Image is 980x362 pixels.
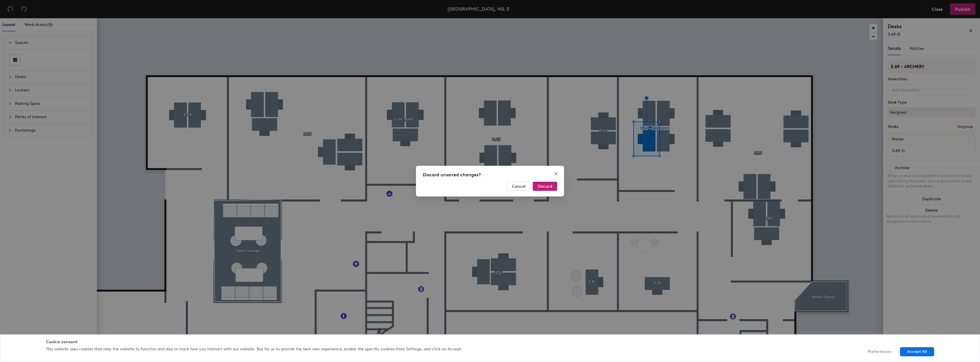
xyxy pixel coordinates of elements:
div: Cookie consent [46,339,934,345]
span: close [554,171,558,176]
button: Preferences [861,347,896,356]
button: Accept All [900,347,934,356]
span: Close [552,171,561,176]
button: Discard [533,182,557,191]
span: Cancel [512,184,526,189]
button: Cancel [507,182,530,191]
button: Close [552,169,561,178]
span: Discard [538,184,552,189]
p: This website uses cookies that help the website to function and also to track how you interact wi... [46,346,462,352]
div: Discard unsaved changes? [423,171,557,178]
